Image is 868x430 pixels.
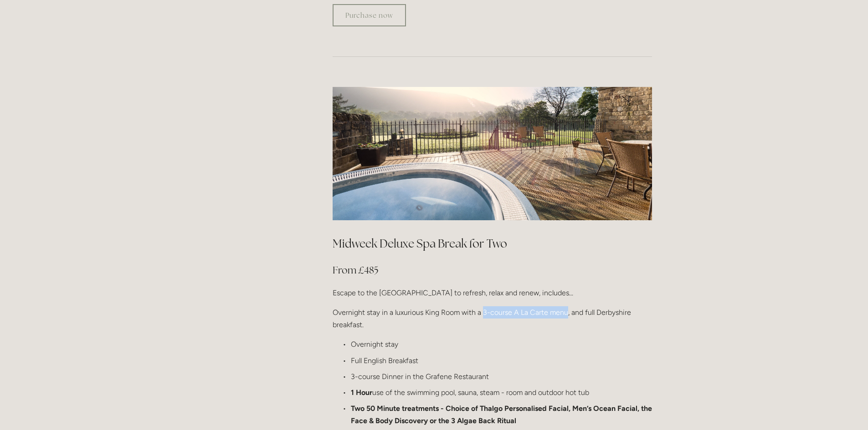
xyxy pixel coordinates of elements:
p: 3-course Dinner in the Grafene Restaurant [351,370,652,383]
p: Overnight stay [351,338,652,350]
h2: Midweek Deluxe Spa Break for Two [333,236,652,252]
p: use of the swimming pool, sauna, steam - room and outdoor hot tub [351,386,652,399]
p: Full English Breakfast [351,354,652,367]
p: Overnight stay in a luxurious King Room with a 3-course A La Carte menu, and full Derbyshire brea... [333,306,652,331]
strong: Two 50 Minute treatments - Choice of Thalgo Personalised Facial, Men’s Ocean Facial, the Face & B... [351,404,654,425]
img: view of a jacuzzi at Losehill Hotel [333,87,652,220]
a: Purchase now [333,4,406,26]
strong: 1 Hour [351,388,372,397]
h3: From £485 [333,261,652,279]
p: Escape to the [GEOGRAPHIC_DATA] to refresh, relax and renew, includes... [333,287,652,299]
